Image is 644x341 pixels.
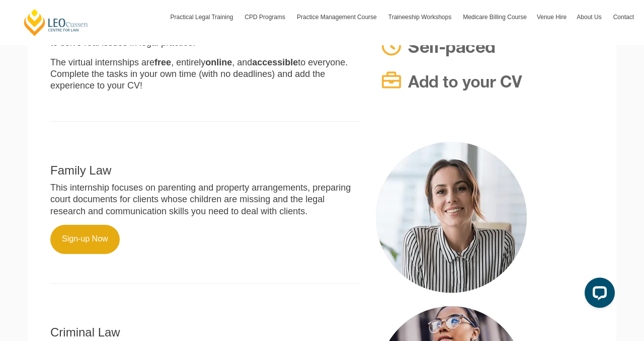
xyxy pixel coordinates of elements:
a: Venue Hire [532,3,572,32]
h2: Family Law [50,164,361,177]
a: Traineeship Workshops [383,3,458,32]
a: [PERSON_NAME] Centre for Law [23,8,90,37]
a: Practice Management Course [292,3,383,32]
a: CPD Programs [239,3,292,32]
p: The virtual internships are , entirely , and to everyone. Complete the tasks in your own time (wi... [50,57,361,92]
strong: accessible [252,57,298,67]
strong: online [205,57,232,67]
a: Practical Legal Training [166,3,240,32]
a: About Us [572,3,608,32]
a: Medicare Billing Course [458,3,532,32]
h2: Criminal Law [50,326,361,339]
iframe: LiveChat chat widget [577,274,619,316]
a: Contact [608,3,639,32]
p: This internship focuses on parenting and property arrangements, preparing court documents for cli... [50,182,361,217]
strong: free [154,57,171,67]
a: Sign-up Now [50,225,120,254]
